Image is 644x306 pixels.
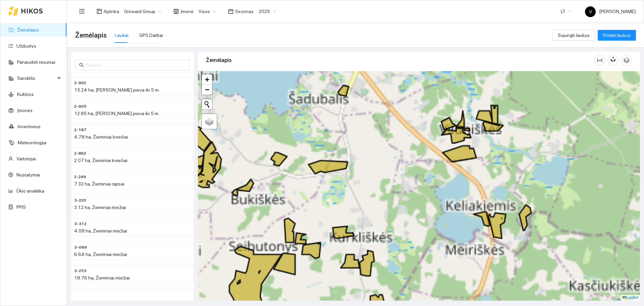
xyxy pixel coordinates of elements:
[202,114,217,129] a: Layers
[173,9,179,14] span: shop
[235,8,255,15] span: Sezonas :
[598,33,636,38] a: Pridėti laukus
[18,124,41,129] a: Inventorius
[79,8,85,14] span: menu-fold
[259,6,276,16] span: 2025
[206,51,594,70] div: Žemėlapis
[17,108,33,113] a: Įmonės
[74,87,160,93] span: 15.24 ha, [PERSON_NAME] pieva iki 5 m.
[85,61,186,69] input: Paieška
[228,9,233,14] span: calendar
[202,74,212,85] a: Zoom in
[552,30,595,41] button: Sujungti laukus
[199,6,216,16] span: Visos
[74,228,127,234] span: 4.08 ha, Žieminiai miežiai
[74,150,86,157] span: 2-862
[16,204,26,210] a: PPIS
[202,85,212,95] a: Zoom out
[97,9,102,14] span: layout
[205,75,209,84] span: +
[598,30,636,41] button: Pridėti laukus
[180,8,195,15] span: Įmonė :
[74,252,127,257] span: 6.64 ha, Žieminiai miežiai
[74,205,126,210] span: 3.12 ha, Žieminiai miežiai
[74,158,127,163] span: 2.07 ha, Žieminiai kviečiai
[202,99,212,109] button: Initiate a new search
[603,32,631,39] span: Pridėti laukus
[205,85,209,94] span: −
[622,295,638,300] a: Leaflet
[74,221,87,227] span: 3-312
[552,33,595,38] a: Sujungti laukus
[585,9,636,14] span: [PERSON_NAME]
[74,291,87,298] span: 2-906
[16,156,36,161] a: Vartotojai
[139,32,163,39] div: GPS Darbai
[17,27,39,33] a: Žemėlapis
[18,140,46,145] a: Meteorologija
[74,174,86,180] span: 2-249
[16,43,36,49] a: Užduotys
[17,59,55,65] a: Panaudoti resursai
[75,5,89,18] button: menu-fold
[74,127,87,133] span: 2-187
[594,55,605,66] button: column-width
[558,32,590,39] span: Sujungti laukus
[104,8,120,15] span: Aplinka :
[74,268,87,274] span: 3-253
[16,172,40,177] a: Nustatymai
[115,32,128,39] div: Laukai
[74,111,159,116] span: 12.85 ha, [PERSON_NAME] pieva iki 5 m.
[74,197,86,204] span: 3-220
[17,71,55,85] span: Sandėlis
[124,6,161,16] span: Groward Group
[16,188,44,194] a: Ūkio analitika
[561,6,572,16] span: LT
[74,80,86,86] span: 2-902
[595,58,605,63] span: column-width
[589,6,592,17] span: V
[79,63,84,67] span: search
[74,244,87,251] span: 3-069
[75,30,107,41] span: Žemėlapis
[74,181,124,187] span: 7.32 ha, Žieminiai rapsai
[17,92,34,97] a: Kultūros
[74,103,87,110] span: 2-905
[74,275,130,280] span: 18.76 ha, Žieminiai miežiai
[74,134,128,140] span: 4.78 ha, Žieminiai kviečiai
